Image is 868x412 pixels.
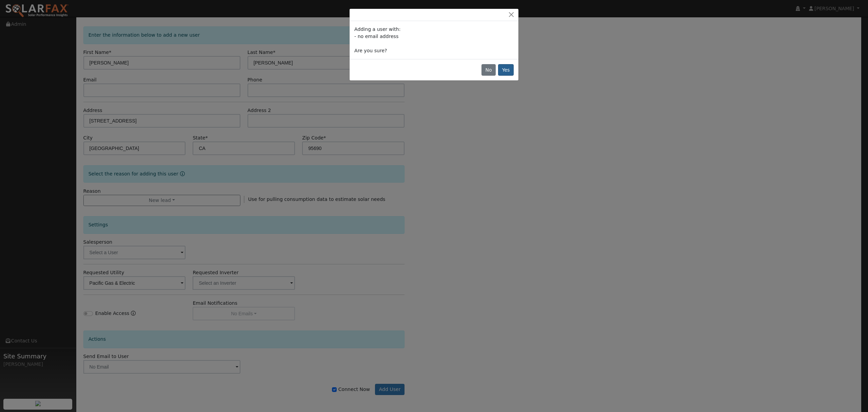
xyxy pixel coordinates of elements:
[354,26,400,32] span: Adding a user with:
[507,11,516,18] button: Close
[498,64,514,76] button: Yes
[354,48,387,53] span: Are you sure?
[354,34,398,39] span: - no email address
[481,64,496,76] button: No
